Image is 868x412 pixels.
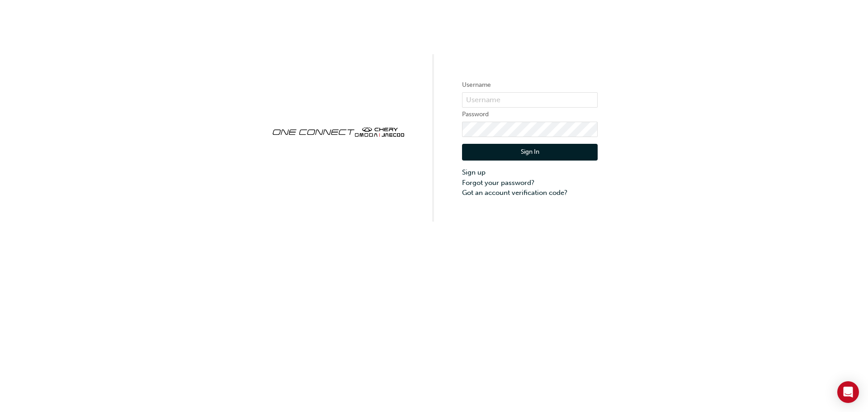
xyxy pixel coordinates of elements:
a: Sign up [462,167,598,178]
div: Open Intercom Messenger [837,381,859,403]
a: Got an account verification code? [462,188,598,198]
input: Username [462,92,598,108]
img: oneconnect [270,119,406,143]
button: Sign In [462,144,598,161]
label: Password [462,109,598,120]
label: Username [462,80,598,90]
a: Forgot your password? [462,178,598,188]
